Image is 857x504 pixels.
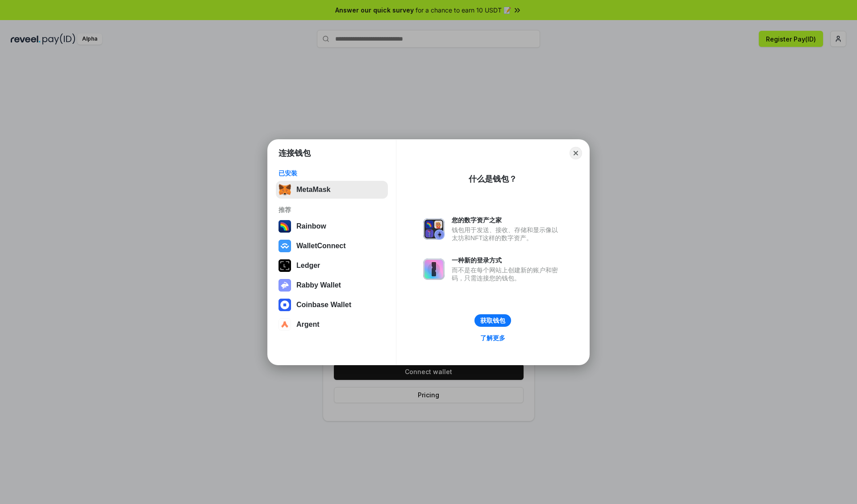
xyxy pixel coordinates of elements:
[296,222,326,230] div: Rainbow
[276,181,388,199] button: MetaMask
[276,217,388,235] button: Rainbow
[279,220,291,233] img: svg+xml,%3Csvg%20width%3D%22120%22%20height%3D%22120%22%20viewBox%3D%220%200%20120%20120%22%20fil...
[276,257,388,275] button: Ledger
[279,206,385,214] div: 推荐
[276,316,388,333] button: Argent
[296,301,351,309] div: Coinbase Wallet
[279,169,385,177] div: 已安装
[279,318,291,331] img: svg+xml,%3Csvg%20width%3D%2228%22%20height%3D%2228%22%20viewBox%3D%220%200%2028%2028%22%20fill%3D...
[452,226,562,242] div: 钱包用于发送、接收、存储和显示像以太坊和NFT这样的数字资产。
[469,174,517,184] div: 什么是钱包？
[296,262,320,270] div: Ledger
[279,148,311,158] h1: 连接钱包
[279,183,291,196] img: svg+xml,%3Csvg%20fill%3D%22none%22%20height%3D%2233%22%20viewBox%3D%220%200%2035%2033%22%20width%...
[423,218,445,240] img: svg+xml,%3Csvg%20xmlns%3D%22http%3A%2F%2Fwww.w3.org%2F2000%2Fsvg%22%20fill%3D%22none%22%20viewBox...
[480,317,505,325] div: 获取钱包
[279,279,291,292] img: svg+xml,%3Csvg%20xmlns%3D%22http%3A%2F%2Fwww.w3.org%2F2000%2Fsvg%22%20fill%3D%22none%22%20viewBox...
[276,276,388,294] button: Rabby Wallet
[475,332,511,344] a: 了解更多
[480,334,505,342] div: 了解更多
[423,258,445,280] img: svg+xml,%3Csvg%20xmlns%3D%22http%3A%2F%2Fwww.w3.org%2F2000%2Fsvg%22%20fill%3D%22none%22%20viewBox...
[276,237,388,255] button: WalletConnect
[276,296,388,314] button: Coinbase Wallet
[452,216,562,224] div: 您的数字资产之家
[474,314,511,327] button: 获取钱包
[296,281,341,289] div: Rabby Wallet
[279,259,291,272] img: svg+xml,%3Csvg%20xmlns%3D%22http%3A%2F%2Fwww.w3.org%2F2000%2Fsvg%22%20width%3D%2228%22%20height%3...
[296,242,346,250] div: WalletConnect
[279,299,291,311] img: svg+xml,%3Csvg%20width%3D%2228%22%20height%3D%2228%22%20viewBox%3D%220%200%2028%2028%22%20fill%3D...
[570,147,582,159] button: Close
[296,186,330,194] div: MetaMask
[296,321,320,329] div: Argent
[452,266,562,282] div: 而不是在每个网站上创建新的账户和密码，只需连接您的钱包。
[452,256,562,264] div: 一种新的登录方式
[279,240,291,252] img: svg+xml,%3Csvg%20width%3D%2228%22%20height%3D%2228%22%20viewBox%3D%220%200%2028%2028%22%20fill%3D...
